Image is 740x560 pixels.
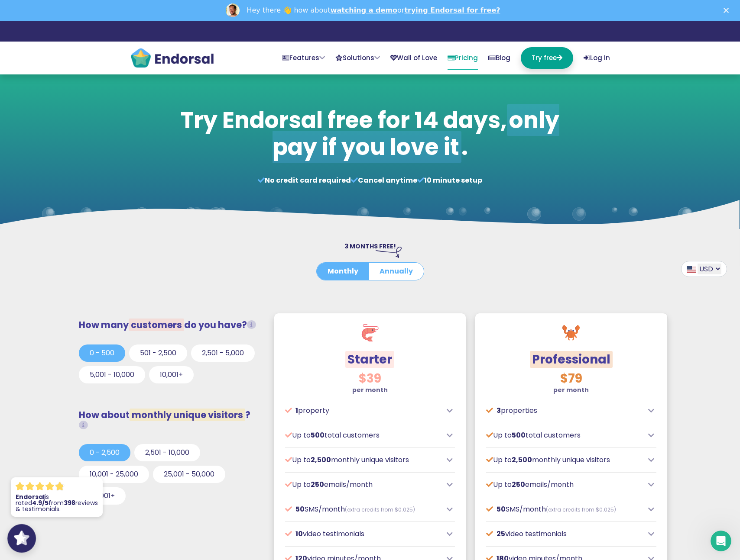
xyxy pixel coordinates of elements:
h1: Try Endorsal free for 14 days, . [176,107,564,161]
span: 500 [512,430,526,440]
a: Blog [488,47,510,69]
span: 3 MONTHS FREE! [344,242,396,251]
iframe: Intercom live chat [711,531,731,551]
span: (extra credits from $0.025) [345,506,415,513]
button: 2,501 - 5,000 [191,344,255,362]
h3: How many do you have? [79,319,258,330]
span: 50 [497,504,506,514]
a: Features [282,47,325,69]
p: is rated from reviews & testimonials. [16,494,98,512]
p: video testimonials [285,529,442,539]
a: Solutions [335,47,380,69]
div: Close [724,8,732,13]
p: Up to total customers [285,430,442,441]
span: 250 [512,480,525,489]
strong: per month [553,386,589,394]
h3: How about ? [79,409,258,429]
a: Try free [521,47,573,69]
button: 10,001+ [149,366,194,383]
p: Up to total customers [486,430,643,441]
span: 500 [311,430,325,440]
p: No credit card required Cancel anytime 10 minute setup [176,175,564,186]
strong: 398 [64,499,75,507]
button: 0 - 2,500 [79,444,130,461]
p: properties [486,406,643,416]
span: 10 [295,529,303,539]
p: Up to emails/month [285,480,442,490]
span: only pay if you love it [273,104,560,163]
strong: Endorsal [16,492,45,501]
span: 2,500 [512,455,532,465]
a: trying Endorsal for free? [404,6,500,14]
span: 3 [497,406,501,415]
p: Up to monthly unique visitors [285,455,442,465]
button: 5,001 - 10,000 [79,366,145,383]
button: 25,001 - 50,000 [153,466,225,483]
span: monthly unique visitors [130,409,245,421]
a: watching a demo [331,6,397,14]
button: Monthly [317,263,369,280]
span: (extra credits from $0.025) [546,506,616,513]
img: arrow-right-down.svg [376,247,402,258]
p: Up to emails/month [486,480,643,490]
span: Professional [530,351,613,368]
i: Unique visitors that view our social proof tools (widgets, FOMO popups or Wall of Love) on your w... [79,421,88,430]
button: 501 - 2,500 [129,344,187,362]
i: Total customers from whom you request testimonials/reviews. [247,320,256,329]
img: crab.svg [562,324,580,341]
button: 2,501 - 10,000 [134,444,200,461]
p: SMS/month [486,504,643,515]
p: SMS/month [285,504,442,515]
img: shrimp.svg [361,324,379,341]
span: Starter [345,351,394,368]
span: $79 [560,370,582,387]
p: property [285,406,442,416]
strong: 4.9/5 [32,499,49,507]
span: 1 [295,406,298,415]
p: Up to monthly unique visitors [486,455,643,465]
span: 250 [311,480,324,489]
a: Wall of Love [390,47,437,69]
button: 0 - 500 [79,344,125,362]
a: Pricing [448,47,478,70]
span: 25 [497,529,505,539]
a: Log in [584,47,610,69]
img: Profile image for Dean [226,3,240,17]
img: endorsal-logo@2x.png [130,47,214,69]
span: 50 [295,504,305,514]
strong: per month [352,386,388,394]
button: 10,001 - 25,000 [79,466,149,483]
div: Hey there 👋 how about or [247,6,500,15]
button: Annually [369,263,424,280]
span: customers [129,319,184,331]
span: $39 [359,370,381,387]
span: 2,500 [311,455,331,465]
p: video testimonials [486,529,643,539]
